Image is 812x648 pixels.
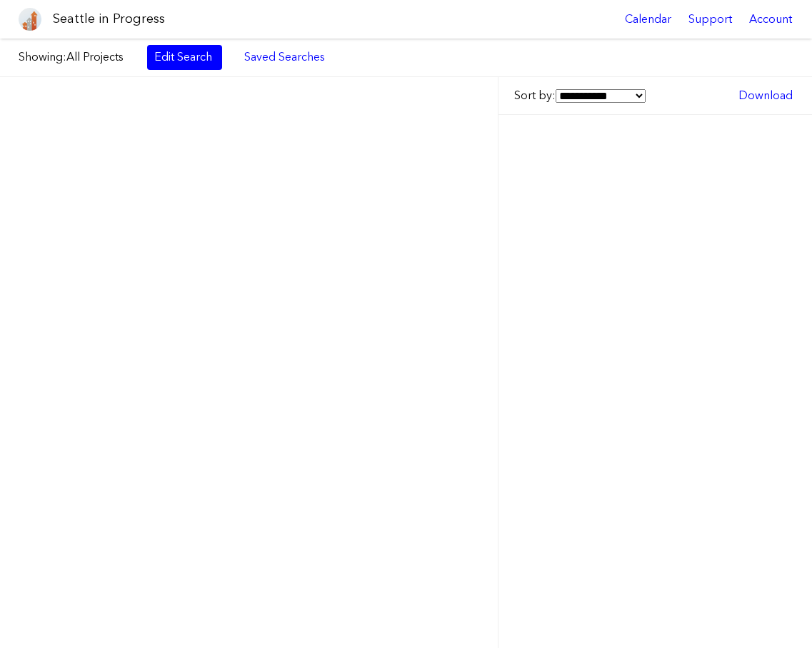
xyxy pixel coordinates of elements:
a: Saved Searches [236,45,333,69]
a: Download [731,83,800,108]
a: Edit Search [147,45,222,69]
label: Sort by: [514,88,646,103]
select: Sort by: [556,89,646,103]
h1: Seattle in Progress [53,10,165,28]
img: favicon-96x96.png [19,8,41,31]
label: Showing: [19,49,133,65]
span: All Projects [66,50,124,64]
